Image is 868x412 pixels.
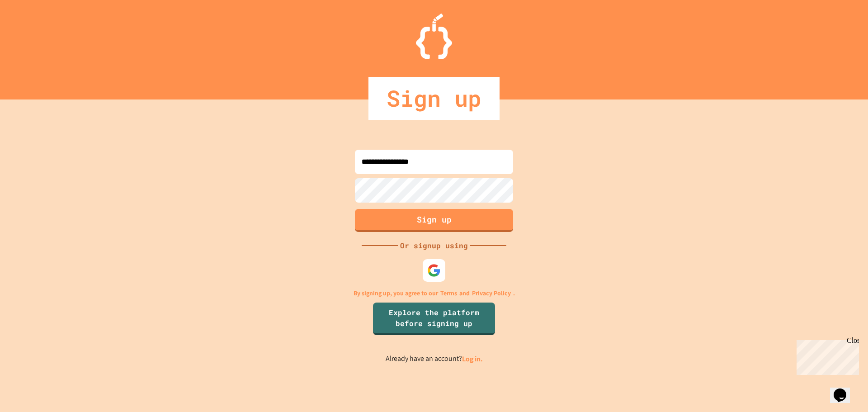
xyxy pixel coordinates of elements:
div: Sign up [368,77,500,120]
p: Already have an account? [386,353,483,365]
a: Privacy Policy [472,289,511,298]
iframe: chat widget [793,336,859,375]
div: Or signup using [398,240,470,251]
iframe: chat widget [830,376,859,403]
a: Explore the platform before signing up [373,303,495,335]
a: Terms [440,289,457,298]
img: Logo.svg [416,14,452,59]
button: Sign up [355,209,513,232]
img: google-icon.svg [427,264,441,277]
div: Chat with us now!Close [4,4,62,57]
p: By signing up, you agree to our and . [354,289,515,298]
a: Log in. [462,354,483,364]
